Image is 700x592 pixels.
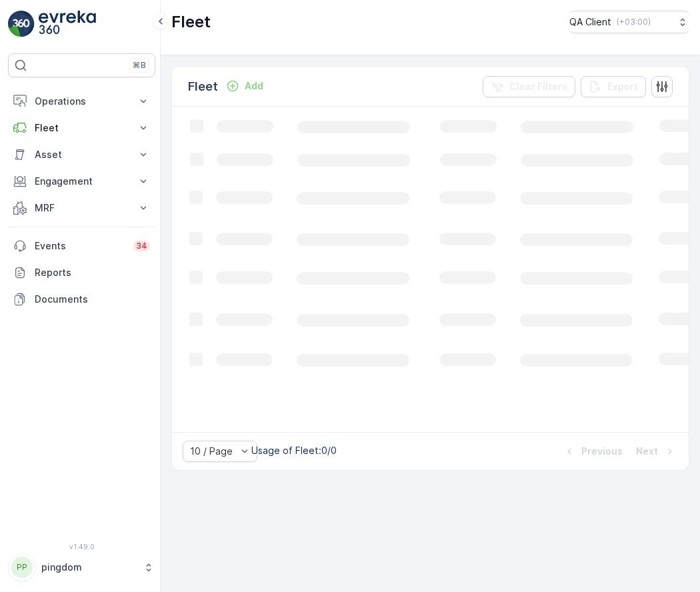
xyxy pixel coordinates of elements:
[35,121,129,135] p: Fleet
[221,78,269,94] button: Add
[8,286,155,313] a: Documents
[35,95,129,108] p: Operations
[41,561,137,574] p: pingdom
[35,239,125,253] p: Events
[8,553,155,581] button: PPpingdom
[171,11,211,33] p: Fleet
[8,168,155,195] button: Engagement
[636,445,658,458] p: Next
[35,266,150,279] p: Reports
[11,557,33,578] div: PP
[607,80,638,93] p: Export
[8,195,155,221] button: MRF
[581,76,646,97] button: Export
[8,543,155,551] span: v 1.49.0
[483,76,575,97] button: Clear Filters
[569,11,689,33] button: QA Client(+03:00)
[8,115,155,141] button: Fleet
[251,444,337,457] p: Usage of Fleet : 0/0
[561,443,624,459] button: Previous
[35,148,129,161] p: Asset
[133,60,146,71] p: ⌘B
[35,201,129,215] p: MRF
[245,79,263,93] p: Add
[8,141,155,168] button: Asset
[8,259,155,286] a: Reports
[188,77,218,96] p: Fleet
[8,233,155,259] a: Events34
[635,443,678,459] button: Next
[569,15,611,29] p: QA Client
[8,88,155,115] button: Operations
[35,175,129,188] p: Engagement
[581,445,623,458] p: Previous
[8,11,35,37] img: logo
[39,11,96,37] img: logo_light-DOdMpM7g.png
[35,293,150,306] p: Documents
[136,241,147,251] p: 34
[617,17,651,27] p: ( +03:00 )
[509,80,567,93] p: Clear Filters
